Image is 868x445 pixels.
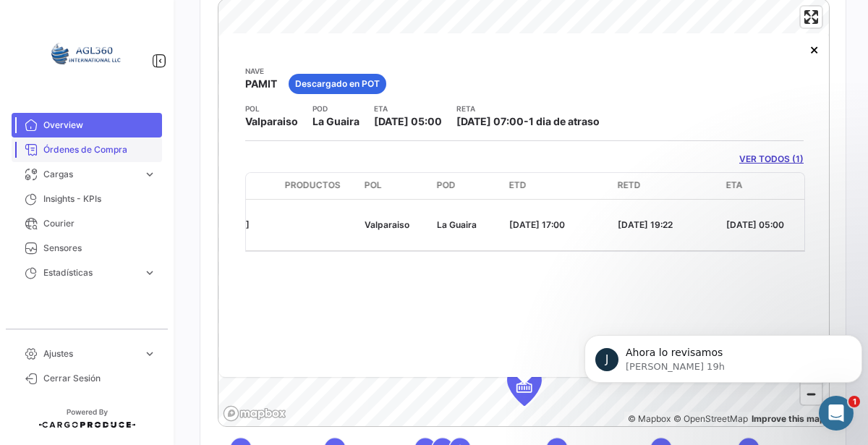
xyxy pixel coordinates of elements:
span: - [524,115,529,127]
a: Insights - KPIs [12,187,162,211]
div: Map marker [507,363,542,406]
span: ETD [509,179,527,192]
app-card-info-title: ETA [374,103,442,114]
span: [DATE] 19:22 [618,219,673,230]
datatable-header-cell: POL [359,173,431,199]
a: Map feedback [752,413,825,424]
a: Overview [12,113,162,137]
img: 64a6efb6-309f-488a-b1f1-3442125ebd42.png [51,17,123,90]
span: expand_more [143,266,156,279]
span: PAMIT [245,77,277,91]
a: OpenStreetMap [673,413,748,424]
a: Órdenes de Compra [12,137,162,162]
app-card-info-title: POL [245,103,298,114]
span: Insights - KPIs [43,192,156,205]
span: Valparaiso [365,219,409,230]
a: Courier [12,211,162,236]
a: Sensores [12,236,162,260]
iframe: Intercom live chat [819,396,854,431]
span: Courier [43,217,156,230]
span: Descargado en POT [295,77,380,90]
span: expand_more [143,347,156,360]
iframe: Intercom notifications mensaje [579,305,868,406]
a: VER TODOS (1) [739,153,804,166]
span: Overview [43,119,156,132]
button: Close popup [799,35,828,64]
app-card-info-title: RETA [456,103,600,114]
span: RETD [618,179,641,192]
datatable-header-cell: ETD [503,173,612,199]
span: [DATE] 05:00 [374,115,442,127]
datatable-header-cell: RETD [612,173,720,199]
span: Sensores [43,242,156,255]
datatable-header-cell: Productos [279,173,359,199]
datatable-header-cell: POD [431,173,503,199]
span: POD [437,179,456,192]
span: Cerrar Sesión [43,372,156,385]
span: La Guaira [312,114,359,129]
span: expand_more [143,168,156,181]
a: Mapbox [628,413,671,424]
span: [DATE] 07:00 [456,115,524,127]
span: 1 dia de atraso [529,115,600,127]
a: Mapbox logo [223,405,286,422]
span: Valparaiso [245,114,298,129]
span: ETA [726,179,743,192]
span: [DATE] 17:00 [509,219,565,230]
span: Cargas [43,168,137,181]
app-card-info-title: Nave [245,65,277,77]
span: La Guaira [437,219,477,230]
span: Productos [285,179,341,192]
span: Estadísticas [43,266,137,279]
button: Enter fullscreen [801,7,822,27]
span: [DATE] 05:00 [726,219,784,230]
span: Ajustes [43,347,137,360]
app-card-info-title: POD [312,103,359,114]
span: Órdenes de Compra [43,143,156,156]
span: POL [365,179,382,192]
span: 1 [848,396,860,407]
datatable-header-cell: ETA [720,173,829,199]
